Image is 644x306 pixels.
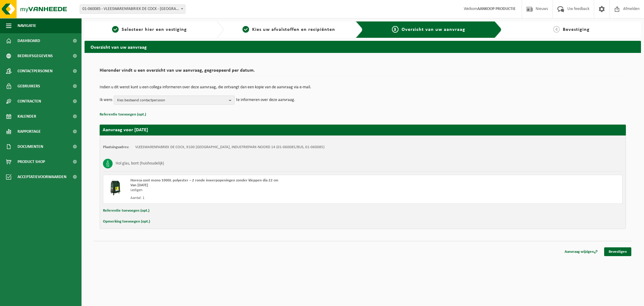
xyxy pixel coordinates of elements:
[103,128,148,132] strong: Aanvraag voor [DATE]
[130,196,387,200] div: Aantal: 1
[114,96,235,105] button: Kies bestaand contactpersoon
[18,63,53,79] span: Contactpersonen
[103,145,129,149] strong: Plaatsingsadres:
[135,145,325,150] td: VLEESWARENFABRIEK DE COCK, 9100 [GEOGRAPHIC_DATA], INDUSTRIEPARK-NOORD 14 (01-060085/BUS, 01-060085)
[122,27,187,32] span: Selecteer hier een vestiging
[477,7,516,11] strong: AANKOOP PRODUCTIE
[80,5,185,13] span: 01-060085 - VLEESWARENFABRIEK DE COCK - SINT-NIKLAAS
[103,207,149,215] button: Referentie toevoegen (opt.)
[112,26,119,33] span: 1
[563,27,590,32] span: Bevestiging
[18,154,45,169] span: Product Shop
[116,159,164,168] h3: Hol glas, bont (huishoudelijk)
[392,26,399,33] span: 3
[103,218,150,226] button: Opmerking toevoegen (opt.)
[604,247,631,256] a: Bevestigen
[117,96,226,105] span: Kies bestaand contactpersoon
[18,124,41,139] span: Rapportage
[18,139,43,154] span: Documenten
[252,27,335,32] span: Kies uw afvalstoffen en recipiënten
[18,169,66,184] span: Acceptatievoorwaarden
[130,188,387,193] div: Ledigen
[18,33,40,48] span: Dashboard
[560,247,602,256] a: Aanvraag wijzigen
[227,26,351,33] a: 2Kies uw afvalstoffen en recipiënten
[106,178,124,196] img: CR-HR-1C-1000-PES-01.png
[18,79,40,94] span: Gebruikers
[242,26,249,33] span: 2
[100,68,626,76] h2: Hieronder vindt u een overzicht van uw aanvraag, gegroepeerd per datum.
[18,109,36,124] span: Kalender
[100,111,146,119] button: Referentie toevoegen (opt.)
[18,48,53,63] span: Bedrijfsgegevens
[100,85,626,90] p: Indien u dit wenst kunt u een collega informeren over deze aanvraag, die ontvangt dan een kopie v...
[130,178,278,182] span: Horeca cont mono 1000L polyester – 2 ronde inwerpopeningen zonder kleppen dia 22 cm
[88,26,212,33] a: 1Selecteer hier een vestiging
[402,27,465,32] span: Overzicht van uw aanvraag
[18,18,36,33] span: Navigatie
[236,96,295,105] p: te informeren over deze aanvraag.
[85,41,641,53] h2: Overzicht van uw aanvraag
[100,96,112,105] p: Ik wens
[130,183,148,187] strong: Van [DATE]
[18,94,41,109] span: Contracten
[553,26,560,33] span: 4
